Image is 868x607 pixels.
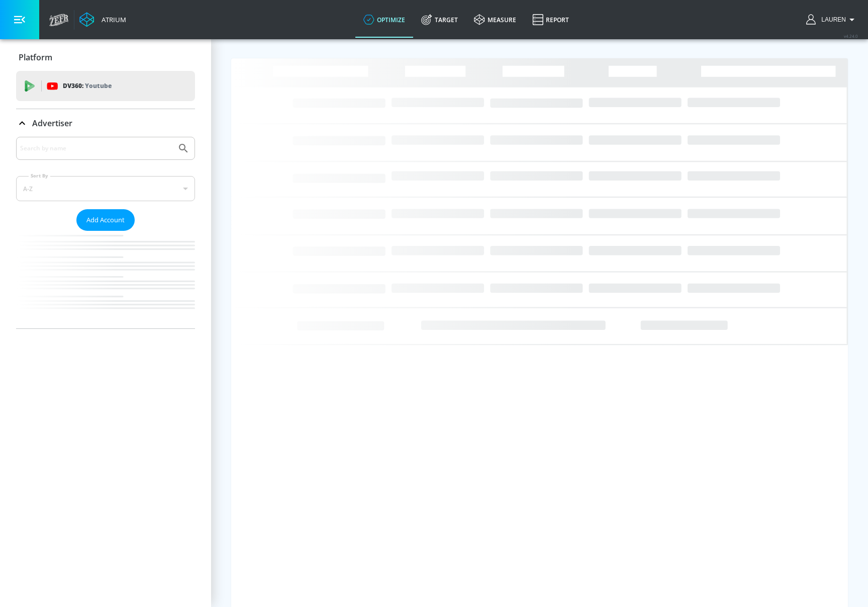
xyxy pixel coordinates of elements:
p: Youtube [85,80,112,91]
span: Add Account [86,214,125,226]
p: Advertiser [32,118,72,129]
div: DV360: Youtube [16,71,195,101]
input: Search by name [20,142,172,155]
button: Lauren [806,14,858,26]
p: Platform [19,52,52,63]
label: Sort By [29,172,50,179]
a: Report [524,2,577,38]
a: optimize [355,2,413,38]
p: DV360: [63,80,112,92]
div: Advertiser [16,109,195,137]
div: Platform [16,43,195,71]
div: Advertiser [16,137,195,328]
a: Target [413,2,466,38]
span: login as: lauren.bacher@zefr.com [817,16,846,23]
div: Atrium [98,15,126,24]
button: Add Account [76,209,135,231]
a: Atrium [79,12,126,27]
a: measure [466,2,524,38]
div: A-Z [16,176,195,201]
span: v 4.24.0 [844,33,858,39]
nav: list of Advertiser [16,231,195,328]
